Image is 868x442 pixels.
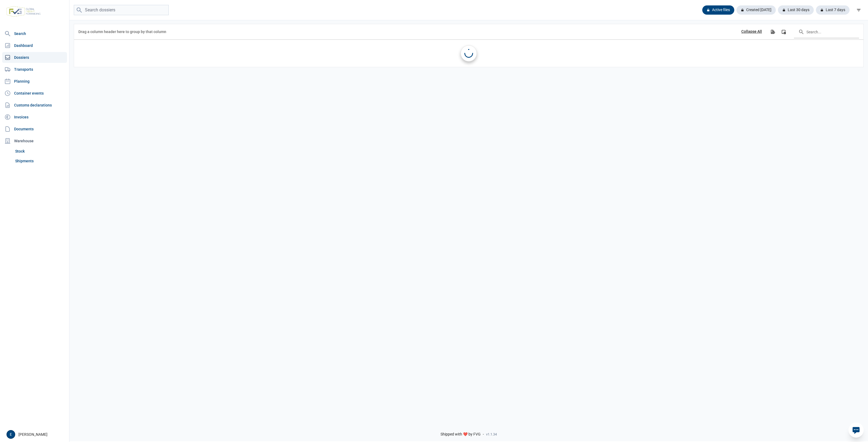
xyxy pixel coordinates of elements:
div: Export all data to Excel [768,27,777,37]
a: Shipments [13,156,67,166]
div: Drag a column header here to group by that column [78,27,166,36]
div: Last 7 days [816,5,850,15]
div: Column Chooser [779,27,789,37]
span: - [483,432,484,437]
div: filter [854,5,864,15]
a: Container events [2,88,67,99]
div: Loading... [464,49,473,58]
a: Transports [2,64,67,75]
div: [PERSON_NAME] [7,430,66,439]
div: Collapse All [741,29,762,34]
div: Data grid toolbar [78,24,859,39]
a: Dossiers [2,52,67,63]
div: Created [DATE] [736,5,776,15]
a: Dashboard [2,40,67,51]
a: Documents [2,124,67,134]
a: Customs declarations [2,100,67,111]
img: FVG - Global freight forwarding [4,4,43,19]
span: v1.1.34 [486,432,497,437]
a: Search [2,28,67,39]
span: Shipped with ❤️ by FVG [441,432,481,437]
div: Active files [702,5,734,15]
a: Invoices [2,112,67,122]
input: Search dossiers [74,5,169,15]
input: Search in the data grid [794,25,859,38]
div: Last 30 days [778,5,814,15]
a: Planning [2,76,67,87]
div: Warehouse [2,135,67,146]
button: E [7,430,15,439]
a: Stock [13,146,67,156]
